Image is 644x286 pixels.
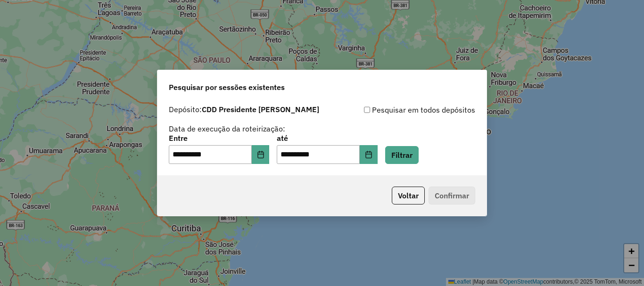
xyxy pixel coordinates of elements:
button: Voltar [392,187,425,204]
span: Pesquisar por sessões existentes [169,82,285,93]
button: Choose Date [360,145,378,164]
label: Data de execução da roteirização: [169,123,285,134]
label: Entre [169,132,269,144]
label: Depósito: [169,104,319,115]
label: até [277,132,377,144]
strong: CDD Presidente [PERSON_NAME] [202,105,319,114]
div: Pesquisar em todos depósitos [322,104,475,115]
button: Filtrar [385,146,419,164]
button: Choose Date [252,145,270,164]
